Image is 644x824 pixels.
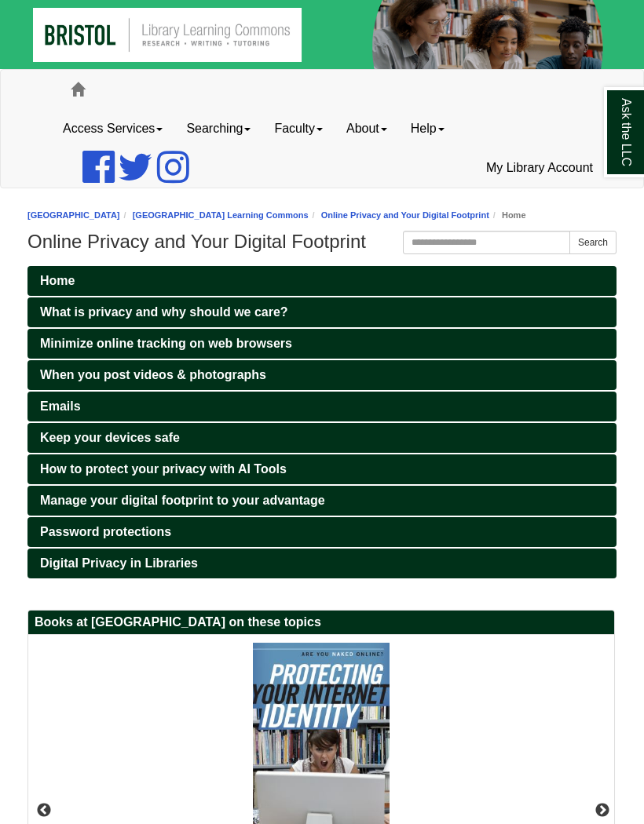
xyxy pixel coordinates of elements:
button: Search [569,231,617,254]
span: Minimize online tracking on web browsers [40,337,292,350]
a: Help [399,109,456,148]
a: Minimize online tracking on web browsers [27,329,617,359]
a: Access Services [51,109,174,148]
a: Password protections [27,517,617,547]
a: Emails [27,392,617,421]
a: Home [27,266,617,296]
a: My Library Account [474,148,605,188]
span: Keep your devices safe [40,431,180,444]
h1: Online Privacy and Your Digital Footprint [27,231,617,253]
span: Emails [40,399,81,413]
span: When you post videos & photographs [40,368,266,381]
span: Digital Privacy in Libraries [40,556,198,570]
a: Keep your devices safe [27,423,617,453]
li: Home [489,208,526,223]
a: Manage your digital footprint to your advantage [27,486,617,516]
a: What is privacy and why should we care? [27,297,617,327]
span: What is privacy and why should we care? [40,305,288,319]
nav: breadcrumb [27,208,617,223]
button: Previous [36,803,52,819]
a: How to protect your privacy with AI Tools [27,454,617,484]
span: Home [40,274,75,287]
a: Online Privacy and Your Digital Footprint [321,210,489,220]
a: [GEOGRAPHIC_DATA] [27,210,120,220]
span: Password protections [40,525,171,538]
a: Digital Privacy in Libraries [27,549,617,578]
span: Manage your digital footprint to your advantage [40,494,325,507]
h2: Books at [GEOGRAPHIC_DATA] on these topics [28,611,614,635]
a: About [335,109,399,148]
span: How to protect your privacy with AI Tools [40,462,287,476]
a: When you post videos & photographs [27,360,617,390]
a: Faculty [262,109,335,148]
a: Searching [174,109,262,148]
a: [GEOGRAPHIC_DATA] Learning Commons [133,210,309,220]
button: Next [595,803,610,819]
